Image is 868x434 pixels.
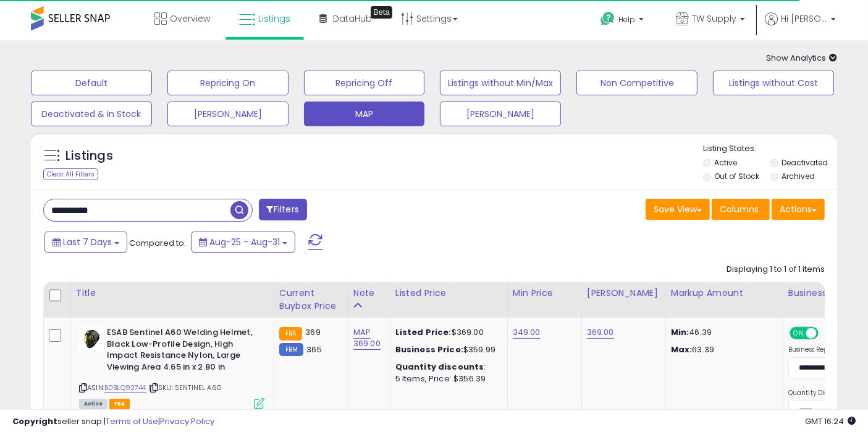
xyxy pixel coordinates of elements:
a: MAP 369.00 [353,326,381,350]
button: Deactivated & In Stock [31,102,152,126]
img: 31cnprRuthL._SL40_.jpg [79,327,104,352]
small: FBA [279,327,302,341]
p: 63.39 [671,344,773,355]
button: MAP [304,102,425,126]
span: ON [791,328,806,339]
span: | SKU: SENTINEL A60 [148,383,222,393]
div: Clear All Filters [43,168,98,180]
span: OFF [817,328,836,339]
div: Note [353,287,385,300]
span: Help [618,14,635,25]
span: All listings currently available for purchase on Amazon [79,399,107,409]
button: Repricing Off [304,71,425,95]
a: B0BLQ92744 [104,383,146,393]
a: Terms of Use [106,415,158,427]
button: [PERSON_NAME] [440,102,561,126]
span: Aug-25 - Aug-31 [209,236,280,248]
label: Deactivated [782,157,828,168]
button: Actions [772,199,825,220]
a: Privacy Policy [160,415,214,427]
div: seller snap | | [12,416,214,428]
strong: Min: [671,326,689,338]
span: 365 [306,344,321,355]
label: Archived [782,171,815,181]
button: Columns [712,199,770,220]
span: Show Analytics [766,52,837,64]
button: Non Competitive [576,71,697,95]
div: Title [76,287,269,300]
button: Default [31,71,152,95]
a: Hi [PERSON_NAME] [765,12,836,40]
a: 369.00 [587,326,614,339]
span: FBA [109,399,130,409]
strong: Max: [671,344,693,355]
div: Min Price [513,287,576,300]
p: 46.39 [671,327,773,338]
span: Hi [PERSON_NAME] [781,12,827,25]
strong: Copyright [12,415,57,427]
small: FBM [279,343,303,356]
span: Columns [720,203,759,215]
button: Save View [646,199,710,220]
b: Quantity discounts [395,361,484,373]
div: [PERSON_NAME] [587,287,660,300]
i: Get Help [600,11,615,27]
b: Listed Price: [395,326,452,338]
a: Help [591,2,656,40]
div: Displaying 1 to 1 of 1 items [727,264,825,276]
button: Repricing On [167,71,289,95]
span: Last 7 Days [63,236,112,248]
span: DataHub [333,12,372,25]
div: 5 Items, Price: $356.39 [395,373,498,384]
div: $369.00 [395,327,498,338]
span: Overview [170,12,210,25]
button: [PERSON_NAME] [167,102,289,126]
button: Filters [259,199,307,220]
span: 369 [305,326,320,338]
label: Out of Stock [715,171,760,181]
span: Listings [258,12,290,25]
b: ESAB Sentinel A60 Welding Helmet, Black Low-Profile Design, High Impact Resistance Nylon, Large V... [107,327,257,376]
p: Listing States: [703,143,837,155]
div: ASIN: [79,327,264,407]
div: Tooltip anchor [371,6,392,19]
span: TW Supply [692,12,736,25]
button: Last 7 Days [44,232,127,253]
button: Listings without Cost [713,71,834,95]
div: Listed Price [395,287,502,300]
div: Markup Amount [671,287,778,300]
h5: Listings [65,147,113,165]
span: Compared to: [129,237,186,249]
div: $359.99 [395,344,498,355]
button: Aug-25 - Aug-31 [191,232,295,253]
label: Active [715,157,738,168]
div: Current Buybox Price [279,287,343,313]
button: Listings without Min/Max [440,71,561,95]
b: Business Price: [395,344,463,355]
div: : [395,362,498,373]
span: 2025-09-8 16:24 GMT [805,415,856,427]
a: 349.00 [513,326,541,339]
